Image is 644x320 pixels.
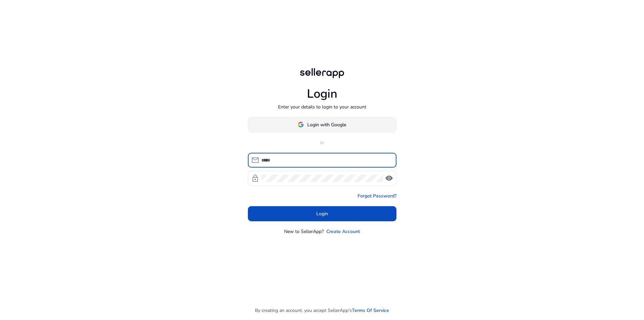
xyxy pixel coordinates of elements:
img: google-logo.svg [298,122,304,128]
span: mail [251,156,259,164]
a: Terms Of Service [352,307,389,314]
span: lock [251,174,259,182]
span: Login [316,210,328,217]
span: Login with Google [307,121,346,128]
a: Forgot Password? [358,192,396,199]
h1: Login [307,87,337,101]
button: Login [248,206,396,221]
span: visibility [385,174,393,182]
a: Create Account [326,228,360,235]
p: New to SellerApp? [284,228,324,235]
p: or [248,139,396,146]
p: Enter your details to login to your account [278,103,366,110]
button: Login with Google [248,117,396,132]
